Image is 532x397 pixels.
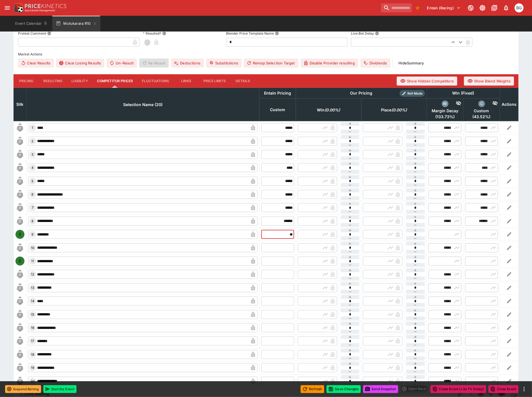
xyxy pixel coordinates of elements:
div: Hide Competitor [485,100,498,107]
img: runner 1 [15,123,24,132]
img: runner 6 [15,190,24,199]
p: Blender Price Template Name [226,31,274,36]
span: 3 [31,152,35,156]
span: 9 [31,232,35,236]
th: Actions [500,88,519,121]
button: Motukarara R10 [52,16,100,32]
button: Notifications [501,3,511,13]
div: E [15,257,24,266]
div: excl. Emergencies (133.73%) [429,100,461,119]
span: 10 [30,246,35,250]
button: Live Bet Delay [375,32,379,35]
button: Substitutions [206,59,242,68]
p: Live Bet Delay [351,31,374,36]
span: Selection Name (20) [117,101,169,108]
button: Bookmarks [413,3,422,12]
em: ( 0.00 %) [391,107,407,113]
span: 6 [31,192,35,196]
input: search [381,3,412,12]
img: runner 12 [15,270,24,279]
img: runner 5 [15,177,24,186]
th: Win (Fixed) [427,88,500,98]
label: Market Actions [18,50,514,59]
div: Show/hide Price Roll mode configuration. [400,90,425,97]
button: Protest Comment [47,32,51,35]
button: more [521,386,528,392]
button: Send Snapshot [363,385,398,393]
button: Suspend Betting [5,385,41,393]
button: Refresh [301,385,324,393]
span: Re-Result [139,59,169,68]
button: Resulted? [162,32,166,35]
button: Blender Price Template Name [275,32,279,35]
th: Silk [14,88,26,121]
span: 13 [30,286,35,290]
span: 18 [30,353,35,356]
span: 16 [30,326,35,330]
img: runner 20 [15,377,24,386]
span: 5 [31,179,35,183]
span: 15 [30,313,35,317]
span: excl. Emergencies (0.00%) [375,107,413,113]
p: Protest Comment [18,31,46,36]
button: Connected to PK [466,3,476,13]
div: custom [478,100,485,107]
div: E [15,230,24,239]
button: Save Changes [326,385,361,393]
img: runner 13 [15,283,24,292]
em: ( 0.00 %) [325,107,340,113]
button: Ben Grimstone [513,2,525,14]
img: runner 10 [15,243,24,252]
button: Start the Event [43,385,76,393]
img: runner 19 [15,363,24,372]
img: runner 8 [15,217,24,226]
span: 4 [31,166,35,170]
img: Sportsbook Management [25,9,55,12]
button: Clear Losing Results [56,59,104,68]
button: Un-Result [107,59,137,68]
img: PriceKinetics [25,4,66,8]
button: Liability [67,74,92,88]
button: Show Blend Weights [464,77,514,86]
img: runner 4 [15,163,24,172]
span: 19 [30,366,35,370]
button: Clear Results [18,59,54,68]
img: runner 2 [15,137,24,146]
img: runner 17 [15,337,24,346]
span: 8 [31,219,35,223]
span: 20 [30,379,36,383]
span: ( 133.73 %) [429,114,461,119]
button: Documentation [489,3,499,13]
span: Roll Mode [405,91,425,96]
button: Disable Provider resulting [301,59,358,68]
button: Close Event (+3s TV Delay) [430,385,486,393]
button: Pricing [13,74,39,88]
div: split button [400,385,428,393]
span: excl. Emergencies (0.00%) [311,107,346,113]
div: excl. Emergencies (43.52%) [465,100,498,119]
button: Event Calendar [12,16,51,32]
span: Margin Decay [429,108,461,113]
span: 1 [31,126,35,130]
button: Remap Selection Target [244,59,298,68]
button: Toggle light/dark mode [477,3,488,13]
button: Close Event [488,385,519,393]
button: Resulting [39,74,67,88]
button: Dividends [360,59,390,68]
button: HideSummary [395,59,427,68]
span: 2 [31,139,35,143]
img: runner 3 [15,150,24,159]
img: PriceKinetics Logo [12,2,24,14]
span: 17 [30,339,35,343]
button: Fluctuations [137,74,173,88]
img: runner 16 [15,323,24,332]
th: Custom [259,98,296,121]
button: Competitor Prices [93,74,138,88]
button: Select Tenant [424,3,464,12]
img: runner 18 [15,350,24,359]
button: Price Limits [199,74,230,88]
img: runner 14 [15,297,24,306]
button: Details [230,74,256,88]
span: Custom [465,108,498,113]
